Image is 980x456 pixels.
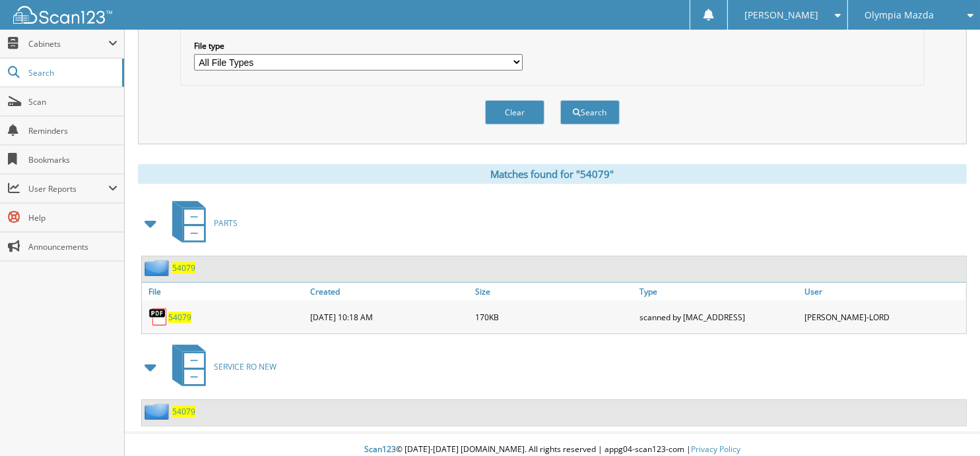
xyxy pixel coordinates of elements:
[560,100,620,125] button: Search
[801,304,966,330] div: [PERSON_NAME]-LORD
[914,393,980,456] iframe: Chat Widget
[145,403,172,420] img: folder2.png
[138,164,967,184] div: Matches found for "54079"
[636,283,801,300] a: Type
[214,361,277,372] span: SERVICE RO NEW
[172,262,195,273] a: 54079
[28,212,117,223] span: Help
[148,307,168,327] img: PDF.png
[28,67,115,78] span: Search
[214,217,238,229] span: PARTS
[142,283,307,300] a: File
[28,241,117,252] span: Announcements
[28,183,108,194] span: User Reports
[28,38,108,49] span: Cabinets
[472,283,637,300] a: Size
[472,304,637,330] div: 170KB
[801,283,966,300] a: User
[865,11,934,19] span: Olympia Mazda
[744,11,818,19] span: [PERSON_NAME]
[145,260,172,276] img: folder2.png
[485,100,544,125] button: Clear
[364,443,396,455] span: Scan123
[28,125,117,136] span: Reminders
[691,443,740,455] a: Privacy Policy
[168,312,191,323] a: 54079
[164,197,238,249] a: PARTS
[172,406,195,417] a: 54079
[28,154,117,165] span: Bookmarks
[194,40,523,51] label: File type
[307,304,472,330] div: [DATE] 10:18 AM
[636,304,801,330] div: scanned by [MAC_ADDRESS]
[307,283,472,300] a: Created
[164,341,277,393] a: SERVICE RO NEW
[13,6,112,24] img: scan123-logo-white.svg
[28,96,117,107] span: Scan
